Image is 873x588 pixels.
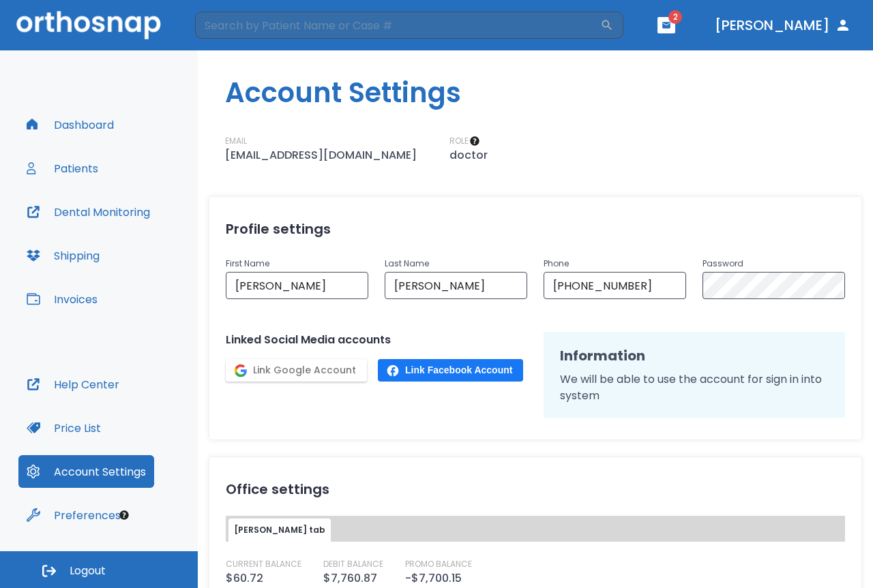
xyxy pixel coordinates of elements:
h2: Office settings [226,479,845,499]
p: Phone [544,256,686,272]
p: EMAIL [225,135,247,147]
button: Dental Monitoring [18,196,158,228]
div: tabs [228,519,842,542]
div: Tooltip anchor [469,135,481,147]
button: Dashboard [18,108,122,141]
p: PROMO BALANCE [405,558,472,570]
button: Preferences [18,499,129,531]
p: DEBIT BALANCE [323,558,383,570]
p: ROLE [449,135,469,147]
button: Link Facebook Account [378,359,523,382]
p: $60.72 [226,570,263,587]
p: We will be able to use the account for sign in into system [560,371,829,404]
p: Last Name [385,256,527,272]
button: Shipping [18,239,108,272]
div: Tooltip anchor [118,509,130,521]
button: Help Center [18,368,128,401]
p: Password [702,256,845,272]
span: 2 [668,10,682,24]
span: Logout [70,563,106,578]
h1: Account Settings [225,72,873,113]
img: Orthosnap [16,11,161,39]
h2: Information [560,345,829,366]
input: Phone [544,272,686,299]
button: Price List [18,412,109,444]
p: Linked Social Media accounts [226,332,527,348]
button: [PERSON_NAME] tab [228,519,331,542]
p: $7,760.87 [323,570,377,587]
button: Account Settings [18,455,154,488]
p: [EMAIL_ADDRESS][DOMAIN_NAME] [225,147,417,164]
p: doctor [449,147,488,164]
p: -$7,700.15 [405,570,462,587]
button: Invoices [18,283,106,315]
button: [PERSON_NAME] [709,13,857,37]
input: First Name [226,272,368,299]
p: First Name [226,256,368,272]
h2: Profile settings [226,219,845,239]
input: Last Name [385,272,527,299]
button: Patients [18,152,106,185]
p: CURRENT BALANCE [226,558,301,570]
button: Link Google Account [226,359,367,382]
input: Search by Patient Name or Case # [195,12,600,39]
